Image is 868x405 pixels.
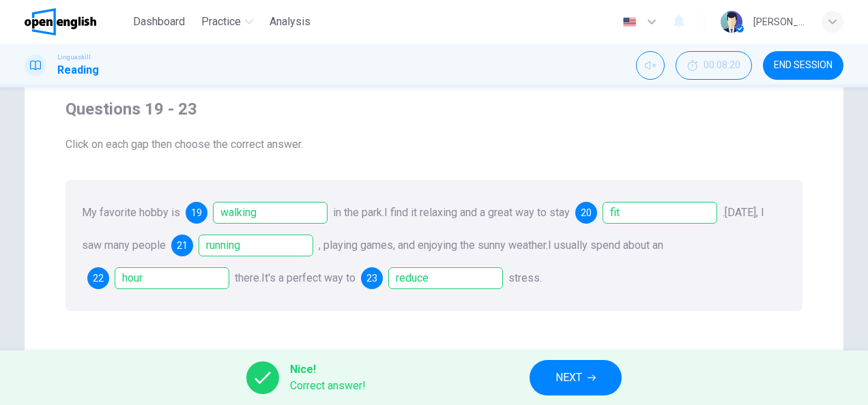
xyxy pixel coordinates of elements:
div: walking [213,202,328,224]
span: . [723,206,725,219]
span: 22 [93,273,104,283]
div: hour [115,267,229,289]
span: 21 [177,241,188,250]
button: NEXT [530,360,622,395]
button: Practice [196,10,259,34]
span: It's a perfect way to [261,271,356,284]
button: END SESSION [763,51,843,80]
span: NEXT [555,368,582,387]
a: OpenEnglish logo [25,8,128,35]
span: I find it relaxing and a great way to stay [384,206,570,219]
img: Profile picture [721,11,742,33]
span: Nice! [290,361,366,378]
span: Dashboard [133,14,185,30]
span: , playing games, and enjoying the sunny weather. [319,239,548,252]
img: OpenEnglish logo [25,8,96,35]
span: 00:08:20 [704,60,740,71]
h1: Reading [57,62,99,78]
span: END SESSION [774,60,833,71]
span: stress. [508,271,542,284]
div: reduce [388,267,503,289]
span: in the park. [333,206,384,219]
img: en [621,17,638,27]
span: 19 [191,208,202,217]
div: fit [603,202,717,224]
span: 20 [581,208,592,217]
div: [PERSON_NAME] [753,14,805,30]
span: Analysis [270,14,310,30]
div: Hide [676,51,752,80]
h4: Questions 19 - 23 [66,98,802,120]
span: 23 [366,273,377,283]
span: Linguaskill [57,52,91,62]
button: Dashboard [128,10,190,34]
span: Practice [201,14,241,30]
button: 00:08:20 [676,51,752,80]
span: there. [235,271,261,284]
span: Correct answer! [290,378,366,394]
div: running [199,235,313,256]
span: I usually spend about an [548,239,663,252]
span: Click on each gap then choose the correct answer. [66,136,802,153]
span: My favorite hobby is [82,206,180,219]
button: Analysis [264,10,316,34]
div: Unmute [636,51,665,80]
